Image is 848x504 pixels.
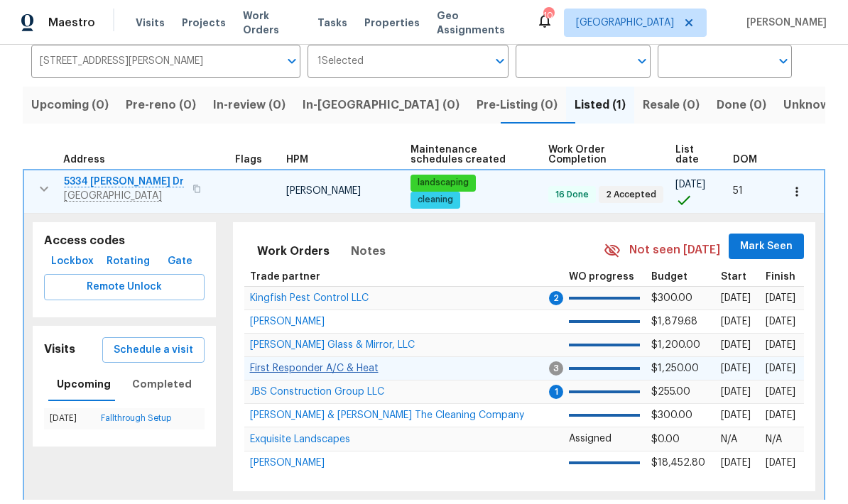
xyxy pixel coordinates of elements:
[44,234,205,248] h5: Access codes
[651,363,699,373] span: $1,250.00
[477,95,558,115] span: Pre-Listing (0)
[576,16,674,30] span: [GEOGRAPHIC_DATA]
[766,387,795,397] span: [DATE]
[721,272,746,282] span: Start
[549,291,563,305] span: 2
[721,340,751,350] span: [DATE]
[57,376,111,393] span: Upcoming
[213,95,286,115] span: In-review (0)
[317,18,347,28] span: Tasks
[740,238,793,256] span: Mark Seen
[44,274,205,300] button: Remote Unlock
[437,9,519,37] span: Geo Assignments
[102,337,205,363] button: Schedule a visit
[250,293,369,303] span: Kingfish Pest Control LLC
[364,16,420,30] span: Properties
[569,432,640,447] p: Assigned
[721,363,751,373] span: [DATE]
[250,317,325,327] span: [PERSON_NAME]
[490,51,510,71] button: Open
[550,189,594,201] span: 16 Done
[549,361,563,376] span: 3
[250,272,320,282] span: Trade partner
[766,272,795,282] span: Finish
[44,408,95,429] td: [DATE]
[733,155,757,165] span: DOM
[250,435,350,444] a: Exquisite Landscapes
[643,95,700,115] span: Resale (0)
[717,95,766,115] span: Done (0)
[651,458,705,468] span: $18,452.80
[721,293,751,303] span: [DATE]
[250,434,350,444] span: Exquisite Landscapes
[250,364,379,373] a: First Responder A/C & Heat
[31,95,109,115] span: Upcoming (0)
[101,248,156,275] button: Rotating
[766,458,795,468] span: [DATE]
[132,376,192,393] span: Completed
[651,293,692,303] span: $300.00
[548,145,651,165] span: Work Order Completion
[45,248,99,275] button: Lockbox
[632,51,652,71] button: Open
[600,189,662,201] span: 2 Accepted
[766,293,795,303] span: [DATE]
[543,9,553,23] div: 10
[136,16,165,30] span: Visits
[721,317,751,327] span: [DATE]
[773,51,793,71] button: Open
[250,388,384,396] a: JBS Construction Group LLC
[651,434,680,444] span: $0.00
[257,241,330,261] span: Work Orders
[351,241,386,261] span: Notes
[282,51,302,71] button: Open
[651,410,692,420] span: $300.00
[250,387,384,397] span: JBS Construction Group LLC
[651,340,700,350] span: $1,200.00
[157,248,202,275] button: Gate
[163,253,197,270] span: Gate
[182,16,226,30] span: Projects
[651,272,687,282] span: Budget
[412,194,459,206] span: cleaning
[766,363,795,373] span: [DATE]
[250,459,325,467] a: [PERSON_NAME]
[569,272,634,282] span: WO progress
[766,410,795,420] span: [DATE]
[250,458,325,468] span: [PERSON_NAME]
[250,317,325,326] a: [PERSON_NAME]
[675,145,709,165] span: List date
[741,16,827,30] span: [PERSON_NAME]
[766,317,795,327] span: [DATE]
[250,410,524,420] span: [PERSON_NAME] & [PERSON_NAME] The Cleaning Company
[675,180,705,190] span: [DATE]
[629,242,720,258] span: Not seen [DATE]
[126,95,196,115] span: Pre-reno (0)
[651,387,690,397] span: $255.00
[412,177,474,189] span: landscaping
[235,155,262,165] span: Flags
[51,253,94,270] span: Lockbox
[721,410,751,420] span: [DATE]
[733,186,743,196] span: 51
[286,155,308,165] span: HPM
[107,253,150,270] span: Rotating
[575,95,626,115] span: Listed (1)
[63,155,105,165] span: Address
[243,9,300,37] span: Work Orders
[651,317,697,327] span: $1,879.68
[721,458,751,468] span: [DATE]
[101,414,171,422] a: Fallthrough Setup
[411,145,524,165] span: Maintenance schedules created
[303,95,460,115] span: In-[GEOGRAPHIC_DATA] (0)
[114,341,193,359] span: Schedule a visit
[250,294,369,302] a: Kingfish Pest Control LLC
[721,387,751,397] span: [DATE]
[317,55,364,67] span: 1 Selected
[250,411,524,420] a: [PERSON_NAME] & [PERSON_NAME] The Cleaning Company
[549,385,563,399] span: 1
[729,234,804,260] button: Mark Seen
[250,340,415,350] span: [PERSON_NAME] Glass & Mirror, LLC
[766,434,782,444] span: N/A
